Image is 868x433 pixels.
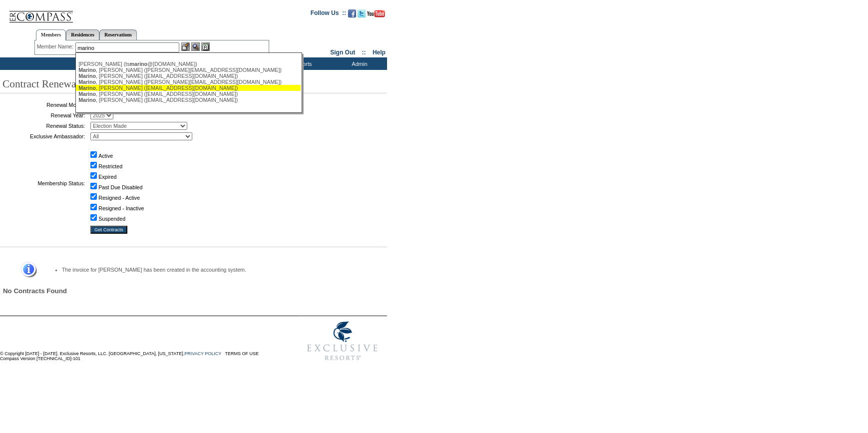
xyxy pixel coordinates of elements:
[37,42,75,51] div: Member Name:
[78,67,96,73] span: Marino
[373,49,386,56] a: Help
[2,111,85,119] td: Renewal Year:
[358,12,366,18] a: Follow us on Twitter
[78,97,298,103] div: , [PERSON_NAME] ([EMAIL_ADDRESS][DOMAIN_NAME])
[348,9,356,17] img: Become our fan on Facebook
[367,12,385,18] a: Subscribe to our YouTube Channel
[99,29,137,40] a: Reservations
[2,143,85,223] td: Membership Status:
[98,163,122,169] label: Restricted
[2,132,85,140] td: Exclusive Ambassador:
[3,287,67,295] span: No Contracts Found
[78,91,298,97] div: , [PERSON_NAME] ([EMAIL_ADDRESS][DOMAIN_NAME])
[298,316,387,366] img: Exclusive Resorts
[225,351,259,356] a: TERMS OF USE
[330,57,387,70] td: Admin
[78,97,96,103] span: Marino
[367,10,385,17] img: Subscribe to our YouTube Channel
[36,29,66,40] a: Members
[181,42,190,51] img: b_edit.gif
[358,9,366,17] img: Follow us on Twitter
[14,262,37,278] img: Information Message
[78,61,298,67] div: [PERSON_NAME] (ts @[DOMAIN_NAME])
[98,153,113,159] label: Active
[348,12,356,18] a: Become our fan on Facebook
[78,79,96,85] span: Marino
[98,184,142,190] label: Past Due Disabled
[191,42,200,51] img: View
[362,49,366,56] span: ::
[78,67,298,73] div: , [PERSON_NAME] ([PERSON_NAME][EMAIL_ADDRESS][DOMAIN_NAME])
[90,226,127,234] input: Get Contracts
[66,29,99,40] a: Residences
[330,49,355,56] a: Sign Out
[78,79,298,85] div: , [PERSON_NAME] ([PERSON_NAME][EMAIL_ADDRESS][DOMAIN_NAME])
[78,73,298,79] div: , [PERSON_NAME] ([EMAIL_ADDRESS][DOMAIN_NAME])
[78,73,96,79] span: Marino
[2,122,85,130] td: Renewal Status:
[78,85,96,91] span: Marino
[184,351,221,356] a: PRIVACY POLICY
[8,2,73,23] img: Compass Home
[98,195,140,201] label: Resigned - Active
[98,205,144,211] label: Resigned - Inactive
[311,8,346,20] td: Follow Us ::
[201,42,210,51] img: Reservations
[98,174,116,180] label: Expired
[2,101,85,109] td: Renewal Month:
[62,267,369,273] li: The invoice for [PERSON_NAME] has been created in the accounting system.
[130,61,148,67] span: marino
[78,91,96,97] span: Marino
[78,85,298,91] div: , [PERSON_NAME] ([EMAIL_ADDRESS][DOMAIN_NAME])
[98,216,125,222] label: Suspended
